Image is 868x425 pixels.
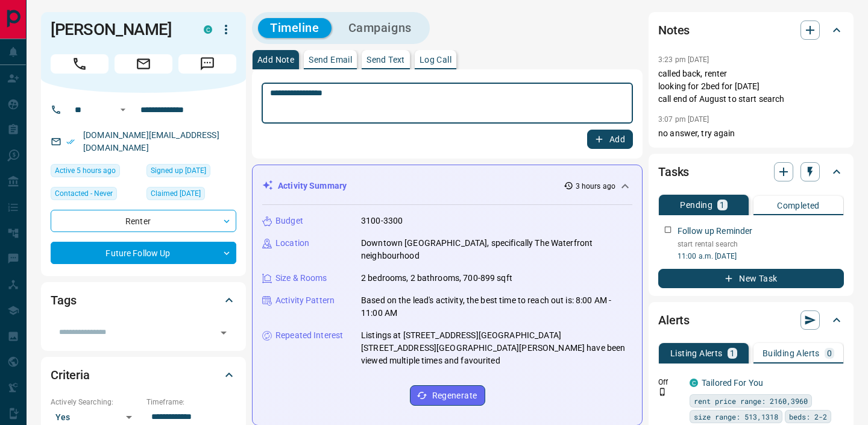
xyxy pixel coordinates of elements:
p: 11:00 a.m. [DATE] [678,251,844,262]
p: Size & Rooms [275,272,327,285]
h2: Criteria [51,365,90,385]
p: Log Call [420,55,451,64]
button: Timeline [258,18,332,38]
div: condos.ca [204,25,212,34]
div: Notes [658,16,844,45]
p: Repeated Interest [275,329,343,342]
p: Send Text [366,55,405,64]
p: 0 [827,349,832,357]
a: [DOMAIN_NAME][EMAIL_ADDRESS][DOMAIN_NAME] [83,130,219,153]
button: Regenerate [410,385,485,406]
span: Call [51,54,108,74]
div: condos.ca [690,379,698,387]
button: Add [587,130,633,149]
p: 1 [720,201,725,209]
span: size range: 513,1318 [694,411,778,423]
div: Renter [51,210,236,232]
span: rent price range: 2160,3960 [694,395,808,407]
p: Actively Searching: [51,397,140,408]
p: Off [658,377,682,388]
h2: Notes [658,20,690,40]
span: beds: 2-2 [789,411,827,423]
p: 3:07 pm [DATE] [658,115,709,124]
span: Signed up [DATE] [151,165,206,177]
h2: Tasks [658,162,689,181]
span: Message [178,54,236,74]
h1: [PERSON_NAME] [51,20,186,39]
p: Completed [777,201,820,210]
p: Budget [275,215,303,227]
div: Activity Summary3 hours ago [262,175,632,197]
a: Tailored For You [702,378,763,388]
div: Fri Apr 18 2025 [146,187,236,204]
p: Add Note [257,55,294,64]
span: Email [115,54,172,74]
div: Future Follow Up [51,242,236,264]
span: Claimed [DATE] [151,187,201,200]
h2: Tags [51,291,76,310]
h2: Alerts [658,310,690,330]
div: Tags [51,286,236,315]
p: no answer, try again [658,127,844,140]
div: Alerts [658,306,844,335]
p: 3 hours ago [576,181,615,192]
p: Pending [680,201,712,209]
button: Open [215,324,232,341]
p: Follow up Reminder [678,225,752,238]
span: Active 5 hours ago [55,165,116,177]
p: Based on the lead's activity, the best time to reach out is: 8:00 AM - 11:00 AM [361,294,632,320]
div: Tue Aug 12 2025 [51,164,140,181]
p: Listing Alerts [670,349,723,357]
p: called back, renter looking for 2bed for [DATE] call end of August to start search [658,68,844,105]
span: Contacted - Never [55,187,113,200]
p: start rental search [678,239,844,250]
div: Fri Apr 18 2025 [146,164,236,181]
p: 3:23 pm [DATE] [658,55,709,64]
div: Criteria [51,360,236,389]
svg: Email Verified [66,137,75,146]
p: Location [275,237,309,250]
p: Activity Pattern [275,294,335,307]
p: 3100-3300 [361,215,403,227]
p: Activity Summary [278,180,347,192]
p: Send Email [309,55,352,64]
button: Open [116,102,130,117]
svg: Push Notification Only [658,388,667,396]
p: 1 [730,349,735,357]
p: Downtown [GEOGRAPHIC_DATA], specifically The Waterfront neighbourhood [361,237,632,262]
button: New Task [658,269,844,288]
p: Timeframe: [146,397,236,408]
p: 2 bedrooms, 2 bathrooms, 700-899 sqft [361,272,512,285]
p: Building Alerts [763,349,820,357]
button: Campaigns [336,18,424,38]
div: Tasks [658,157,844,186]
p: Listings at [STREET_ADDRESS][GEOGRAPHIC_DATA][STREET_ADDRESS][GEOGRAPHIC_DATA][PERSON_NAME] have ... [361,329,632,367]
